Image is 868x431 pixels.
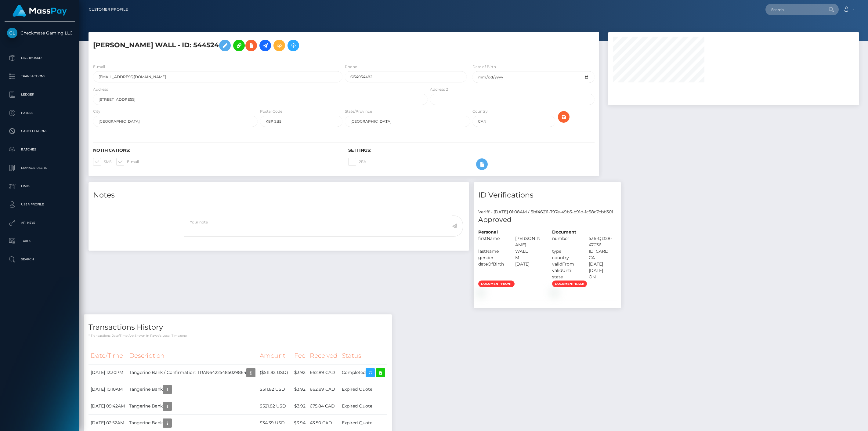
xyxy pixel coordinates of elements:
input: Search... [765,4,823,15]
p: Batches [7,145,72,154]
a: Links [5,179,75,194]
th: Fee [292,347,308,364]
label: SMS [93,158,111,166]
a: Manage Users [5,160,75,176]
img: Checkmate Gaming LLC [7,28,17,38]
label: Address 2 [430,87,448,92]
div: WALL [511,248,548,255]
a: Payees [5,105,75,121]
a: Search [5,252,75,267]
div: dateOfBirth [474,261,511,267]
p: API Keys [7,218,72,227]
div: 536-QD28-47036 [584,235,621,248]
th: Date/Time [89,347,127,364]
td: [DATE] 09:42AM [89,398,127,415]
td: $3.92 [292,398,308,415]
label: Postal Code [260,109,282,114]
label: Country [472,109,488,114]
p: User Profile [7,200,72,209]
label: City [93,109,100,114]
h5: Approved [478,215,617,225]
td: [DATE] 10:10AM [89,381,127,398]
th: Amount [258,347,292,364]
a: Ledger [5,87,75,102]
td: 662.89 CAD [308,364,340,381]
h6: Notifications: [93,148,339,153]
div: number [548,235,584,248]
a: API Keys [5,215,75,230]
img: b14f9ff2-eb47-450e-bbca-d639332d2ca4 [552,290,557,295]
div: validFrom [548,261,584,267]
div: [DATE] [584,261,621,267]
td: 675.84 CAD [308,398,340,415]
div: validUntil [548,267,584,274]
img: 0ec5dc59-4b4b-4022-b41d-95e7be740357 [478,290,483,295]
a: Cancellations [5,124,75,139]
td: $3.92 [292,364,308,381]
a: Customer Profile [89,3,128,16]
div: ON [584,274,621,280]
a: Dashboard [5,50,75,66]
p: Cancellations [7,127,72,136]
div: [PERSON_NAME] [511,235,548,248]
div: M [511,255,548,261]
div: [DATE] [511,261,548,267]
h4: ID Verifications [478,190,617,201]
span: document-back [552,281,587,287]
label: Phone [345,64,357,70]
span: Checkmate Gaming LLC [5,30,75,36]
h6: Settings: [348,148,594,153]
p: Ledger [7,90,72,99]
th: Description [127,347,258,364]
div: [DATE] [584,267,621,274]
div: type [548,248,584,255]
h4: Transactions History [89,322,387,333]
p: Payees [7,108,72,118]
label: 2FA [348,158,366,166]
a: Transactions [5,69,75,84]
div: Veriff - [DATE] 01:08AM / 5bf46211-797e-49b5-b91d-1c58c7cbb301 [474,209,621,215]
strong: Personal [478,229,498,235]
div: gender [474,255,511,261]
p: Links [7,182,72,191]
p: * Transactions date/time are shown in payee's local timezone [89,333,387,338]
td: Tangerine Bank [127,398,258,415]
h4: Notes [93,190,465,201]
p: Manage Users [7,163,72,172]
a: Initiate Payout [259,40,271,51]
div: country [548,255,584,261]
th: Status [340,347,387,364]
strong: Document [552,229,576,235]
td: $3.92 [292,381,308,398]
label: Date of Birth [472,64,496,70]
label: E-mail [116,158,139,166]
label: Address [93,87,108,92]
div: ID_CARD [584,248,621,255]
a: User Profile [5,197,75,212]
th: Received [308,347,340,364]
a: Taxes [5,234,75,249]
span: document-front [478,281,515,287]
label: E-mail [93,64,105,70]
p: Search [7,255,72,264]
img: MassPay Logo [13,5,67,17]
td: Tangerine Bank [127,381,258,398]
div: lastName [474,248,511,255]
td: 662.89 CAD [308,381,340,398]
div: firstName [474,235,511,248]
td: Completed [340,364,387,381]
td: Expired Quote [340,381,387,398]
a: Batches [5,142,75,157]
div: state [548,274,584,280]
td: Tangerine Bank / Confirmation: TRAN64225485029864 [127,364,258,381]
p: Taxes [7,237,72,246]
p: Dashboard [7,53,72,63]
td: $521.82 USD [258,398,292,415]
td: Expired Quote [340,398,387,415]
td: ($511.82 USD) [258,364,292,381]
td: [DATE] 12:30PM [89,364,127,381]
h5: [PERSON_NAME] WALL - ID: 544524 [93,37,424,54]
p: Transactions [7,72,72,81]
td: $511.82 USD [258,381,292,398]
label: State/Province [345,109,372,114]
